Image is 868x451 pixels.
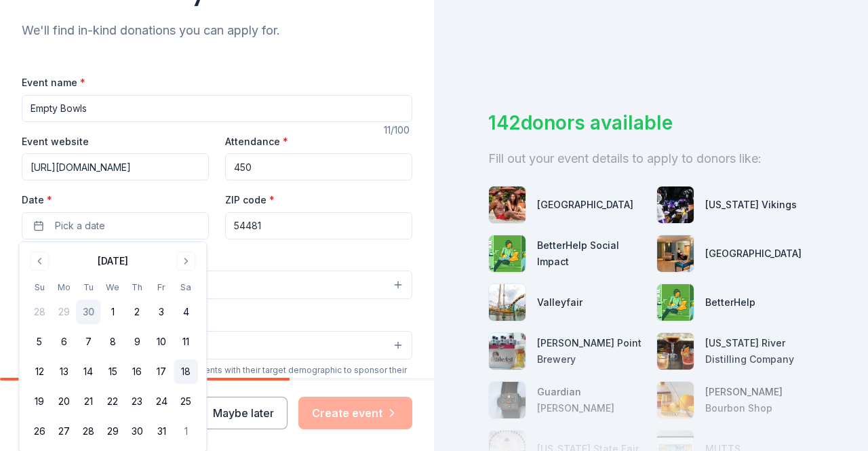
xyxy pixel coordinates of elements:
button: 25 [174,389,198,414]
th: Tuesday [76,280,100,294]
button: 23 [125,389,149,414]
img: photo for BetterHelp [657,284,694,321]
div: [US_STATE] Vikings [705,197,797,213]
button: 30 [76,300,100,324]
div: We use this information to help brands find events with their target demographic to sponsor their... [22,365,412,387]
input: https://www... [22,153,209,180]
button: 7 [76,330,100,354]
label: Event website [22,135,89,149]
button: 20 [52,389,76,414]
button: 16 [125,359,149,384]
div: BetterHelp [705,294,755,311]
div: [GEOGRAPHIC_DATA] [537,197,633,213]
button: 31 [149,419,174,444]
button: 19 [27,389,52,414]
div: [GEOGRAPHIC_DATA] [705,246,802,262]
div: 11 /100 [384,122,412,138]
input: 20 [225,153,412,180]
button: 11 [174,330,198,354]
th: Wednesday [100,280,125,294]
th: Saturday [174,280,198,294]
button: 9 [125,330,149,354]
button: 6 [52,330,76,354]
button: 30 [125,419,149,444]
div: Valleyfair [537,294,583,311]
button: 3 [149,300,174,324]
img: photo for BetterHelp Social Impact [489,235,526,272]
th: Sunday [27,280,52,294]
button: 26 [27,419,52,444]
button: 8 [100,330,125,354]
button: 27 [52,419,76,444]
button: 10 [149,330,174,354]
button: 12 [27,359,52,384]
button: 13 [52,359,76,384]
button: 14 [76,359,100,384]
button: 4 [174,300,198,324]
button: 17 [149,359,174,384]
button: 1 [100,300,125,324]
button: 24 [149,389,174,414]
div: Fill out your event details to apply to donors like: [488,148,814,170]
button: 29 [100,419,125,444]
input: 12345 (U.S. only) [225,212,412,239]
div: BetterHelp Social Impact [537,237,646,270]
button: 21 [76,389,100,414]
label: Event name [22,76,85,90]
button: Go to previous month [30,252,49,271]
th: Friday [149,280,174,294]
th: Thursday [125,280,149,294]
button: 15 [100,359,125,384]
button: 2 [125,300,149,324]
button: 1 [174,419,198,444]
label: ZIP code [225,193,275,207]
th: Monday [52,280,76,294]
button: Select [22,331,412,359]
img: photo for Valleyfair [489,284,526,321]
img: photo for Minnesota Vikings [657,187,694,223]
button: Pick a date [22,212,209,239]
button: 22 [100,389,125,414]
div: [DATE] [98,253,128,269]
img: photo for The Edgewater Hotel [657,235,694,272]
div: We'll find in-kind donations you can apply for. [22,20,412,41]
span: Pick a date [55,218,105,234]
label: Attendance [225,135,288,149]
button: 28 [76,419,100,444]
button: 18 [174,359,198,384]
button: 5 [27,330,52,354]
button: Go to next month [176,252,195,271]
div: 142 donors available [488,109,814,137]
button: Select [22,271,412,299]
img: photo for Chula Vista Resort [489,187,526,223]
label: Date [22,193,209,207]
button: Maybe later [199,397,288,429]
input: Spring Fundraiser [22,95,412,122]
